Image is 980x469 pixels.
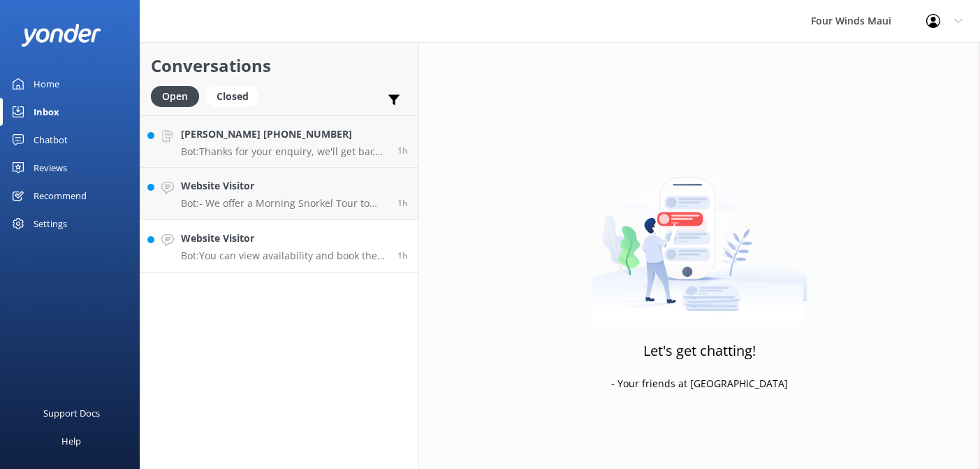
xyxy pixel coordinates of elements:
[181,145,387,158] p: Bot: Thanks for your enquiry, we'll get back to you as soon as we can during opening hours.
[34,126,68,154] div: Chatbot
[34,154,67,182] div: Reviews
[151,52,408,79] h2: Conversations
[61,427,81,455] div: Help
[181,197,387,210] p: Bot: - We offer a Morning Snorkel Tour to Molokini Crater: [DOMAIN_NAME][URL]. - There is also an...
[21,24,101,47] img: yonder-white-logo.png
[397,250,408,261] span: Aug 26 2025 12:28pm (UTC -10:00) Pacific/Honolulu
[181,127,387,142] h4: [PERSON_NAME] [PHONE_NUMBER]
[397,145,408,157] span: Aug 26 2025 01:11pm (UTC -10:00) Pacific/Honolulu
[181,231,387,246] h4: Website Visitor
[140,168,418,220] a: Website VisitorBot:- We offer a Morning Snorkel Tour to Molokini Crater: [DOMAIN_NAME][URL]. - Th...
[34,70,59,98] div: Home
[34,182,87,210] div: Recommend
[643,340,756,362] h3: Let's get chatting!
[181,250,387,262] p: Bot: You can view availability and book the Snorkel Molokini Crater Tour online at [URL][DOMAIN_N...
[206,88,266,103] a: Closed
[592,147,807,322] img: artwork of a man stealing a conversation from at giant smartphone
[43,399,100,427] div: Support Docs
[34,98,59,126] div: Inbox
[140,220,418,273] a: Website VisitorBot:You can view availability and book the Snorkel Molokini Crater Tour online at ...
[206,86,259,107] div: Closed
[611,376,788,391] p: - Your friends at [GEOGRAPHIC_DATA]
[397,197,408,209] span: Aug 26 2025 12:29pm (UTC -10:00) Pacific/Honolulu
[181,178,387,194] h4: Website Visitor
[34,210,67,238] div: Settings
[151,86,199,107] div: Open
[151,88,206,103] a: Open
[140,115,418,168] a: [PERSON_NAME] [PHONE_NUMBER]Bot:Thanks for your enquiry, we'll get back to you as soon as we can ...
